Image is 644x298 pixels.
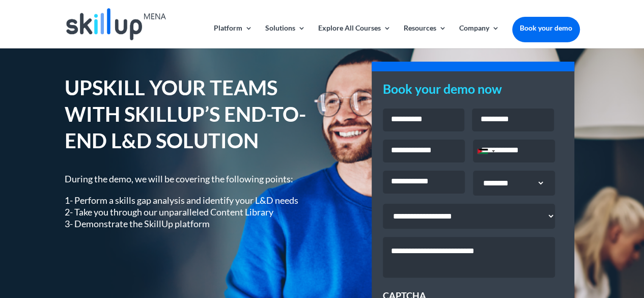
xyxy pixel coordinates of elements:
[512,17,580,39] a: Book your demo
[383,83,563,100] h3: Book your demo now
[318,24,391,48] a: Explore All Courses
[265,24,305,48] a: Solutions
[65,173,308,230] div: During the demo, we will be covering the following points:
[474,188,644,298] iframe: Chat Widget
[65,74,308,159] h1: UPSKILL YOUR TEAMS WITH SKILLUP’S END-TO-END L&D SOLUTION
[473,140,498,162] div: Selected country
[404,24,446,48] a: Resources
[65,195,308,230] p: 1- Perform a skills gap analysis and identify your L&D needs 2- Take you through our unparalleled...
[459,24,499,48] a: Company
[66,8,166,40] img: Skillup Mena
[214,24,253,48] a: Platform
